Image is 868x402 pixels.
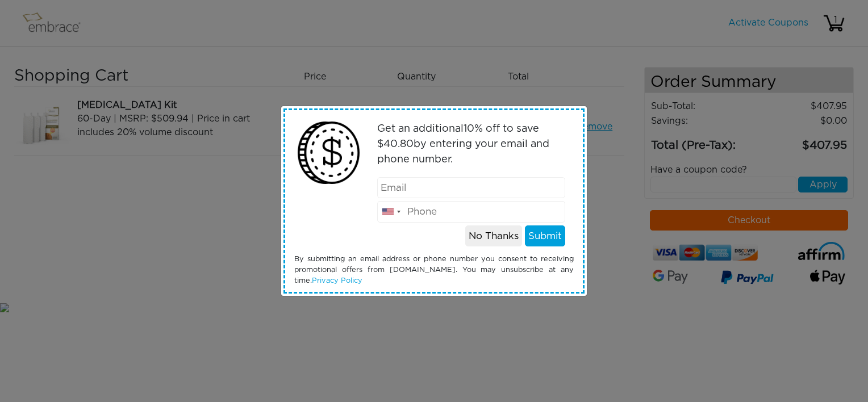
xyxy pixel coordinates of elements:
div: United States: +1 [378,202,404,222]
input: Phone [377,201,566,223]
div: By submitting an email address or phone number you consent to receiving promotional offers from [... [286,254,582,287]
button: Submit [525,225,565,247]
input: Email [377,177,566,199]
button: No Thanks [465,225,522,247]
img: money2.png [291,116,366,190]
span: 40.80 [383,139,414,149]
p: Get an additional % off to save $ by entering your email and phone number. [377,122,566,167]
span: 10 [464,124,474,134]
a: Privacy Policy [312,277,362,284]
